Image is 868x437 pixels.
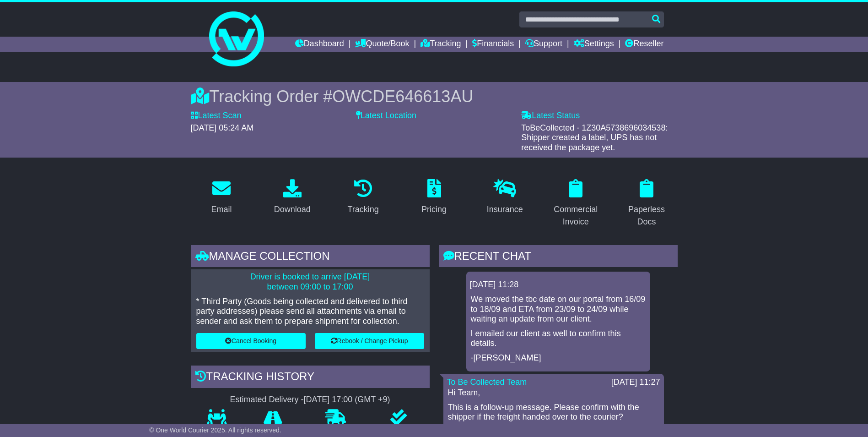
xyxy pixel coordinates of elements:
[471,295,646,324] p: We moved the tbc date on our portal from 16/09 to 18/09 and ETA from 23/09 to 24/09 while waiting...
[356,111,416,121] label: Latest Location
[315,333,424,349] button: Rebook / Change Pickup
[211,203,232,216] div: Email
[521,123,668,152] span: ToBeCollected - 1Z30A5738696034538: Shipper created a label, UPS has not received the package yet.
[521,111,580,121] label: Latest Status
[470,280,647,290] div: [DATE] 11:28
[448,388,659,398] p: Hi Team,
[191,366,430,390] div: Tracking history
[196,272,424,292] p: Driver is booked to arrive [DATE] between 09:00 to 17:00
[448,403,659,422] p: This is a follow-up message. Please confirm with the shipper if the freight handed over to the co...
[415,176,453,219] a: Pricing
[304,395,390,405] div: [DATE] 17:00 (GMT +9)
[191,245,430,270] div: Manage collection
[625,37,663,52] a: Reseller
[149,426,281,434] span: © One World Courier 2025. All rights reserved.
[611,377,660,388] div: [DATE] 11:27
[191,111,242,121] label: Latest Scan
[274,203,311,216] div: Download
[268,176,317,219] a: Download
[332,87,473,106] span: OWCDE646613AU
[574,37,614,52] a: Settings
[487,203,523,216] div: Insurance
[421,37,461,52] a: Tracking
[295,37,344,52] a: Dashboard
[196,333,306,349] button: Cancel Booking
[355,37,409,52] a: Quote/Book
[472,37,514,52] a: Financials
[347,203,378,216] div: Tracking
[421,203,447,216] div: Pricing
[191,87,678,106] div: Tracking Order #
[447,377,527,387] a: To Be Collected Team
[545,176,607,231] a: Commercial Invoice
[341,176,384,219] a: Tracking
[191,123,254,132] span: [DATE] 05:24 AM
[525,37,562,52] a: Support
[481,176,529,219] a: Insurance
[191,395,430,405] div: Estimated Delivery -
[471,329,646,349] p: I emailed our client as well to confirm this details.
[471,353,646,363] p: -[PERSON_NAME]
[622,203,672,228] div: Paperless Docs
[551,203,601,228] div: Commercial Invoice
[439,245,678,270] div: RECENT CHAT
[616,176,678,231] a: Paperless Docs
[205,176,237,219] a: Email
[196,297,424,327] p: * Third Party (Goods being collected and delivered to third party addresses) please send all atta...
